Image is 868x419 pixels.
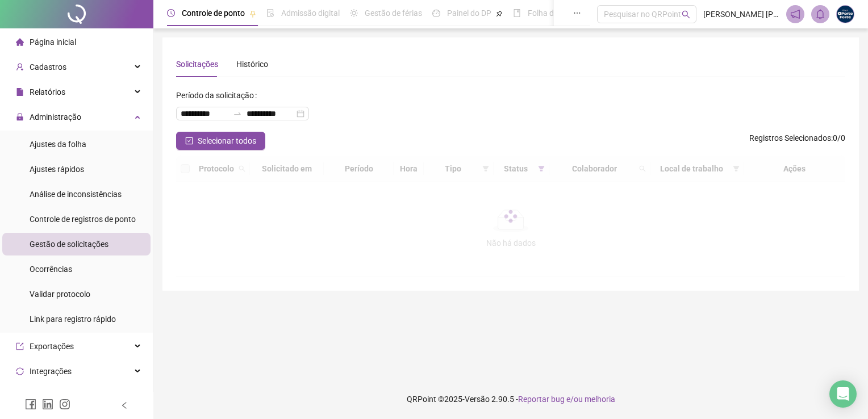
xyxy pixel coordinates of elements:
span: facebook [25,399,36,410]
label: Período da solicitação [176,86,261,104]
span: bell [815,9,825,19]
span: check-square [185,137,193,145]
button: Selecionar todos [176,132,265,150]
span: Registros Selecionados [749,133,831,143]
span: left [120,401,128,409]
span: Painel do DP [447,9,491,18]
span: Reportar bug e/ou melhoria [518,395,615,404]
span: Validar protocolo [30,290,90,299]
span: lock [16,113,24,121]
span: Controle de ponto [182,9,245,18]
span: notification [790,9,800,19]
span: book [513,9,521,17]
span: Ajustes rápidos [30,165,84,174]
span: Ajustes da folha [30,140,86,149]
span: instagram [59,399,70,410]
div: Histórico [236,58,268,70]
span: pushpin [496,10,503,17]
span: Controle de registros de ponto [30,215,136,224]
span: Ocorrências [30,265,72,274]
span: Integrações [30,367,72,376]
span: linkedin [42,399,53,410]
span: sync [16,367,24,375]
span: Gestão de solicitações [30,240,108,249]
span: search [682,10,690,19]
span: Cadastros [30,62,66,72]
span: : 0 / 0 [749,132,845,150]
span: user-add [16,63,24,71]
span: Selecionar todos [198,135,256,147]
div: Solicitações [176,58,218,70]
span: file [16,88,24,96]
span: swap-right [233,109,242,118]
span: Relatórios [30,87,65,97]
footer: QRPoint © 2025 - 2.90.5 - [153,379,868,419]
span: file-done [266,9,274,17]
div: Open Intercom Messenger [829,380,857,408]
span: Link para registro rápido [30,315,116,324]
span: Exportações [30,342,74,351]
span: pushpin [249,10,256,17]
span: [PERSON_NAME] [PERSON_NAME] [703,8,779,20]
span: Administração [30,112,81,121]
span: sun [350,9,358,17]
span: Folha de pagamento [528,9,600,18]
span: ellipsis [573,9,581,17]
span: Página inicial [30,37,76,47]
span: export [16,342,24,350]
span: Admissão digital [281,9,340,18]
span: dashboard [432,9,440,17]
span: Versão [465,395,490,404]
span: clock-circle [167,9,175,17]
img: 64996 [837,6,854,23]
span: Gestão de férias [365,9,422,18]
span: home [16,38,24,46]
span: to [233,109,242,118]
span: Análise de inconsistências [30,190,122,199]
